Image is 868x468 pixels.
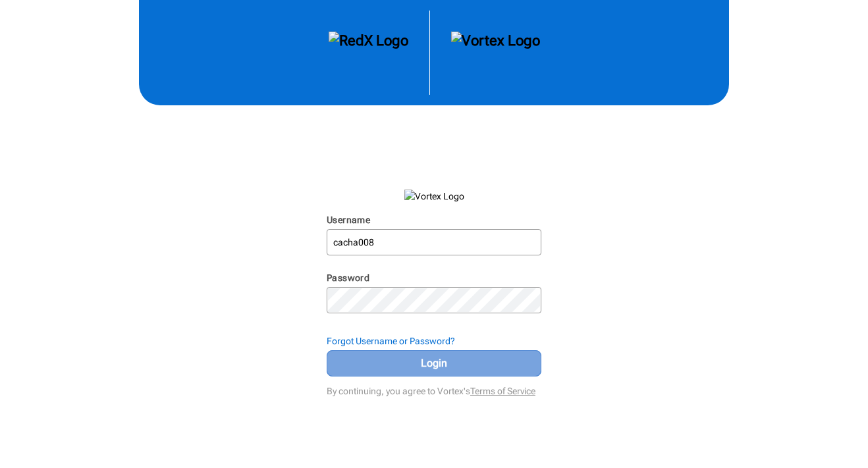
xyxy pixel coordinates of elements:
[327,334,541,348] div: Forgot Username or Password?
[343,355,525,371] span: Login
[327,379,541,398] div: By continuing, you agree to Vortex's
[327,350,541,377] button: Login
[451,32,540,74] img: Vortex Logo
[404,190,464,203] img: Vortex Logo
[327,273,369,283] label: Password
[329,32,408,74] img: RedX Logo
[327,215,370,225] label: Username
[327,336,455,346] strong: Forgot Username or Password?
[470,386,535,396] a: Terms of Service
